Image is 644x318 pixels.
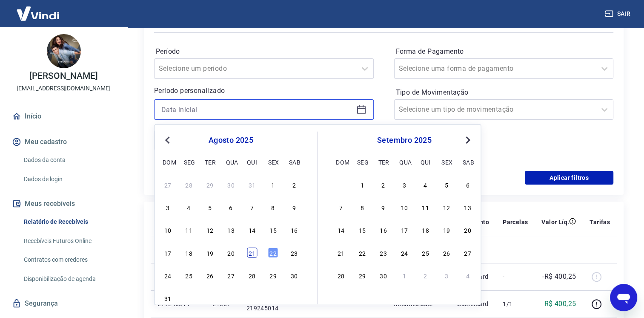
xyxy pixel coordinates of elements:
div: Choose quarta-feira, 1 de outubro de 2025 [399,270,409,280]
p: [PERSON_NAME] [29,72,97,81]
div: Choose quinta-feira, 7 de agosto de 2025 [247,202,257,212]
div: month 2025-08 [161,178,300,304]
div: Choose segunda-feira, 1 de setembro de 2025 [184,293,194,303]
div: Choose sábado, 13 de setembro de 2025 [463,202,473,212]
div: Choose segunda-feira, 11 de agosto de 2025 [184,225,194,235]
div: Choose domingo, 17 de agosto de 2025 [163,247,173,257]
div: seg [184,156,194,167]
div: Choose domingo, 21 de setembro de 2025 [336,247,346,257]
button: Next Month [463,135,473,145]
div: dom [336,156,346,167]
div: Choose quarta-feira, 13 de agosto de 2025 [226,225,236,235]
p: Valor Líq. [541,218,569,226]
div: Choose quarta-feira, 24 de setembro de 2025 [399,247,409,257]
div: Choose sexta-feira, 1 de agosto de 2025 [268,179,278,190]
p: Tarifas [590,218,610,226]
div: Choose segunda-feira, 18 de agosto de 2025 [184,247,194,257]
p: Parcelas [503,218,528,226]
a: Dados da conta [20,151,117,169]
div: seg [357,156,367,167]
div: Choose sábado, 20 de setembro de 2025 [463,225,473,235]
div: Choose terça-feira, 12 de agosto de 2025 [205,225,215,235]
div: Choose terça-feira, 19 de agosto de 2025 [205,247,215,257]
div: Choose sábado, 6 de setembro de 2025 [289,293,299,303]
div: Choose quarta-feira, 27 de agosto de 2025 [226,270,236,280]
div: Choose sexta-feira, 8 de agosto de 2025 [268,202,278,212]
div: Choose terça-feira, 23 de setembro de 2025 [378,247,388,257]
div: Choose segunda-feira, 22 de setembro de 2025 [357,247,367,257]
div: Choose domingo, 27 de julho de 2025 [163,179,173,190]
div: Choose quarta-feira, 6 de agosto de 2025 [226,202,236,212]
div: Choose sexta-feira, 5 de setembro de 2025 [441,179,452,190]
div: Choose sexta-feira, 12 de setembro de 2025 [441,202,452,212]
div: Choose terça-feira, 29 de julho de 2025 [205,179,215,190]
div: Choose sábado, 2 de agosto de 2025 [289,179,299,190]
a: Início [10,107,117,126]
div: Choose segunda-feira, 29 de setembro de 2025 [357,270,367,280]
button: Meus recebíveis [10,194,117,213]
div: sab [463,156,473,167]
div: Choose domingo, 7 de setembro de 2025 [336,202,346,212]
div: sex [441,156,452,167]
div: Choose quinta-feira, 18 de setembro de 2025 [421,225,431,235]
div: Choose quarta-feira, 3 de setembro de 2025 [399,179,409,190]
button: Meu cadastro [10,133,117,151]
div: Choose domingo, 31 de agosto de 2025 [336,179,346,190]
div: Choose quinta-feira, 31 de julho de 2025 [247,179,257,190]
div: Choose quarta-feira, 3 de setembro de 2025 [226,293,236,303]
p: Período personalizado [154,86,374,96]
div: Choose terça-feira, 30 de setembro de 2025 [378,270,388,280]
input: Data inicial [161,103,353,116]
div: Choose terça-feira, 16 de setembro de 2025 [378,225,388,235]
div: Choose segunda-feira, 25 de agosto de 2025 [184,270,194,280]
a: Segurança [10,294,117,313]
div: Choose quarta-feira, 10 de setembro de 2025 [399,202,409,212]
div: sex [268,156,278,167]
div: Choose segunda-feira, 28 de julho de 2025 [184,179,194,190]
div: Choose terça-feira, 5 de agosto de 2025 [205,202,215,212]
div: Choose quinta-feira, 4 de setembro de 2025 [421,179,431,190]
div: setembro 2025 [335,135,474,145]
div: dom [163,156,173,167]
button: Previous Month [162,135,172,145]
div: Choose quinta-feira, 11 de setembro de 2025 [421,202,431,212]
div: Choose domingo, 28 de setembro de 2025 [336,270,346,280]
div: qua [226,156,236,167]
iframe: Botão para abrir a janela de mensagens [610,284,637,311]
div: Choose quinta-feira, 14 de agosto de 2025 [247,225,257,235]
div: Choose quinta-feira, 4 de setembro de 2025 [247,293,257,303]
div: Choose segunda-feira, 8 de setembro de 2025 [357,202,367,212]
div: month 2025-09 [335,178,474,281]
div: Choose quinta-feira, 25 de setembro de 2025 [421,247,431,257]
label: Período [156,46,372,57]
div: Choose sexta-feira, 3 de outubro de 2025 [441,270,452,280]
p: R$ 400,25 [544,299,576,309]
button: Aplicar filtros [525,171,613,185]
div: Choose sábado, 6 de setembro de 2025 [463,179,473,190]
a: Contratos com credores [20,251,117,269]
button: Sair [603,6,634,22]
label: Tipo de Movimentação [396,87,612,98]
div: ter [378,156,388,167]
div: agosto 2025 [161,135,300,145]
div: Choose sábado, 30 de agosto de 2025 [289,270,299,280]
div: Choose sábado, 16 de agosto de 2025 [289,225,299,235]
div: Choose terça-feira, 2 de setembro de 2025 [205,293,215,303]
div: Choose domingo, 3 de agosto de 2025 [163,202,173,212]
a: Dados de login [20,171,117,188]
div: Choose quarta-feira, 17 de setembro de 2025 [399,225,409,235]
div: Choose sexta-feira, 19 de setembro de 2025 [441,225,452,235]
div: Choose sábado, 9 de agosto de 2025 [289,202,299,212]
div: qua [399,156,409,167]
div: Choose domingo, 14 de setembro de 2025 [336,225,346,235]
div: Choose domingo, 10 de agosto de 2025 [163,225,173,235]
div: sab [289,156,299,167]
p: 1/1 [503,300,528,308]
div: Choose segunda-feira, 15 de setembro de 2025 [357,225,367,235]
div: Choose sábado, 23 de agosto de 2025 [289,247,299,257]
div: Choose quinta-feira, 21 de agosto de 2025 [247,247,257,257]
div: Choose quarta-feira, 30 de julho de 2025 [226,179,236,190]
p: - [503,272,528,281]
div: Choose sexta-feira, 22 de agosto de 2025 [268,247,278,257]
div: Choose quinta-feira, 2 de outubro de 2025 [421,270,431,280]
